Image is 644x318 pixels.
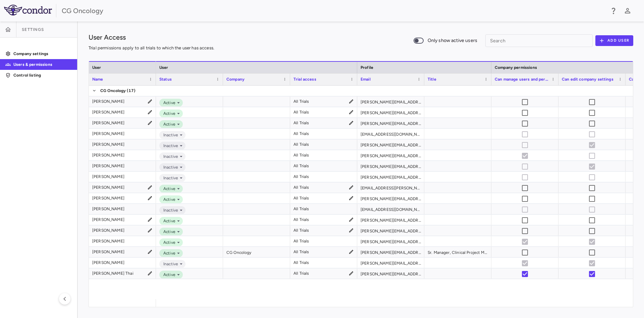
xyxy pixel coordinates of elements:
span: Active [161,110,175,117]
span: Company [226,77,245,82]
span: Email [361,77,371,82]
div: All Trials [293,128,309,139]
div: All Trials [293,161,309,171]
p: Users & permissions [13,61,72,67]
div: [PERSON_NAME] [92,193,124,203]
span: User is inactive [585,127,599,141]
div: [PERSON_NAME][EMAIL_ADDRESS][PERSON_NAME][DOMAIN_NAME] [357,193,424,203]
span: Title [428,77,436,82]
p: Control listing [13,72,72,78]
div: [PERSON_NAME][EMAIL_ADDRESS][PERSON_NAME][DOMAIN_NAME] [357,225,424,236]
h1: User Access [89,32,126,42]
span: Active [161,229,175,235]
span: Inactive [161,164,178,170]
span: Can edit company settings [562,77,613,82]
span: Profile [361,65,373,70]
div: [PERSON_NAME][EMAIL_ADDRESS][PERSON_NAME][DOMAIN_NAME] [357,118,424,128]
span: Active [161,100,175,106]
div: CG Oncology [223,247,290,257]
div: All Trials [293,203,309,214]
span: User is inactive [585,138,599,152]
div: All Trials [293,150,309,161]
span: User is inactive [518,149,532,163]
span: Active [161,121,175,127]
div: All Trials [293,225,309,236]
div: [PERSON_NAME] [92,214,124,225]
span: Cannot update permissions for current user [518,235,532,249]
div: [EMAIL_ADDRESS][PERSON_NAME][DOMAIN_NAME] [357,182,424,193]
div: All Trials [293,214,309,225]
span: User is inactive [518,170,532,184]
div: [PERSON_NAME][EMAIL_ADDRESS][DOMAIN_NAME] [357,161,424,171]
span: Inactive [161,153,178,160]
div: [PERSON_NAME] [92,225,124,236]
span: User is inactive [518,202,532,217]
span: Settings [22,27,44,32]
div: [PERSON_NAME] [92,128,124,139]
span: User is inactive [585,256,599,270]
span: User is inactive [518,127,532,141]
p: Company settings [13,51,72,57]
p: Trial permissions apply to all trials to which the user has access. [89,45,214,51]
span: User [92,65,101,70]
div: [PERSON_NAME] [92,203,124,214]
div: [PERSON_NAME][EMAIL_ADDRESS][DOMAIN_NAME] [357,215,424,225]
span: Cannot update permissions for current user [585,235,599,249]
div: All Trials [293,171,309,182]
div: [PERSON_NAME][EMAIL_ADDRESS][DOMAIN_NAME] [357,150,424,161]
span: CG Oncology [100,85,126,96]
div: All Trials [293,107,309,118]
span: User is inactive [585,202,599,217]
span: User [159,65,168,70]
span: Active [161,196,175,202]
span: User is inactive [518,138,532,152]
div: All Trials [293,96,309,107]
div: [PERSON_NAME] [92,182,124,193]
div: All Trials [293,268,309,279]
button: Add User [595,35,633,46]
span: User is inactive [585,149,599,163]
span: User is inactive [518,256,532,270]
span: Active [161,218,175,224]
span: User is inactive [518,160,532,174]
span: Inactive [161,132,178,138]
div: [PERSON_NAME][EMAIL_ADDRESS][PERSON_NAME][DOMAIN_NAME] [357,247,424,257]
div: [PERSON_NAME] [92,246,124,257]
div: [PERSON_NAME][EMAIL_ADDRESS][PERSON_NAME][DOMAIN_NAME] [357,107,424,118]
div: [PERSON_NAME] [92,118,124,128]
div: All Trials [293,118,309,128]
span: Inactive [161,207,178,213]
div: [EMAIL_ADDRESS][DOMAIN_NAME] [357,204,424,214]
div: [EMAIL_ADDRESS][DOMAIN_NAME] [357,129,424,139]
span: Active [161,272,175,278]
div: [PERSON_NAME] [92,96,124,107]
span: Inactive [161,175,178,181]
div: All Trials [293,193,309,203]
span: User is inactive [585,160,599,174]
div: [PERSON_NAME] [92,161,124,171]
span: Active [161,250,175,256]
div: [PERSON_NAME][EMAIL_ADDRESS][PERSON_NAME][DOMAIN_NAME] [357,236,424,246]
span: Inactive [161,143,178,149]
div: [PERSON_NAME] Thai [92,268,133,279]
div: [PERSON_NAME][EMAIL_ADDRESS][PERSON_NAME][DOMAIN_NAME] [357,172,424,182]
span: Active [161,186,175,192]
div: CG Oncology [62,6,605,16]
div: Sr. Manager, Clinical Project Management [424,247,491,257]
div: [PERSON_NAME] [92,150,124,161]
span: Name [92,77,103,82]
div: All Trials [293,236,309,246]
div: All Trials [293,139,309,150]
span: Active [161,239,175,245]
div: All Trials [293,182,309,193]
span: User is inactive [585,170,599,184]
span: (17) [127,85,136,96]
div: [PERSON_NAME][EMAIL_ADDRESS][PERSON_NAME][DOMAIN_NAME] [357,96,424,107]
div: [PERSON_NAME][EMAIL_ADDRESS][PERSON_NAME][DOMAIN_NAME] [357,258,424,268]
div: All Trials [293,246,309,257]
div: [PERSON_NAME] [92,257,124,268]
div: [PERSON_NAME] [92,139,124,150]
div: [PERSON_NAME] [92,236,124,246]
span: Inactive [161,261,178,267]
div: [PERSON_NAME] [92,171,124,182]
